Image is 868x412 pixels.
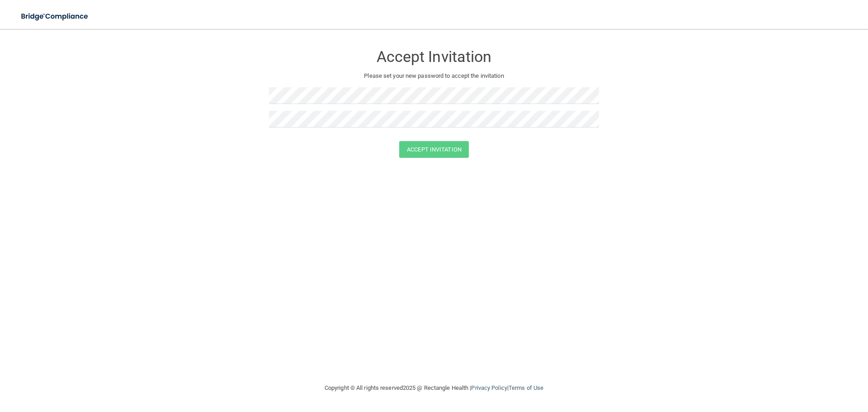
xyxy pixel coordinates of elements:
a: Privacy Policy [471,384,507,391]
button: Accept Invitation [399,141,469,158]
div: Copyright © All rights reserved 2025 @ Rectangle Health | | [269,374,599,403]
a: Terms of Use [509,384,543,391]
p: Please set your new password to accept the invitation [276,71,592,81]
h3: Accept Invitation [269,48,599,65]
img: bridge_compliance_login_screen.278c3ca4.svg [14,7,97,26]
